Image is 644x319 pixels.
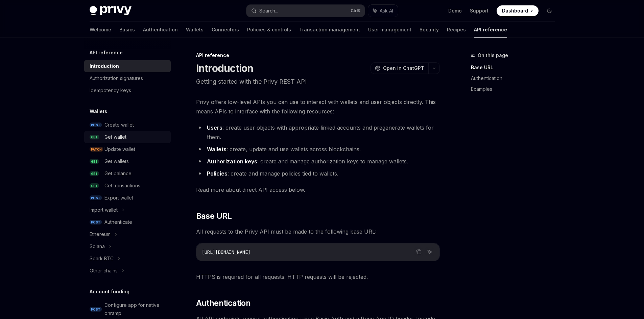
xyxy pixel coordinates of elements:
a: Transaction management [299,22,360,38]
button: Open in ChatGPT [371,62,428,74]
div: Solana [90,242,105,250]
div: Idempotency keys [90,86,131,95]
span: Base URL [196,211,232,221]
div: Search... [259,7,278,15]
p: Getting started with the Privy REST API [196,77,440,86]
h5: Wallets [90,107,107,115]
div: Other chains [90,267,118,275]
div: Export wallet [104,194,133,202]
span: GET [90,171,99,176]
button: Search...CtrlK [246,5,365,17]
a: GETGet wallet [84,131,171,143]
div: Create wallet [104,121,134,129]
span: Ask AI [380,7,393,14]
h1: Introduction [196,62,254,74]
a: Basics [119,22,135,38]
a: POSTCreate wallet [84,119,171,131]
strong: Authorization keys [207,158,257,165]
li: : create user objects with appropriate linked accounts and pregenerate wallets for them. [196,123,440,142]
span: Privy offers low-level APIs you can use to interact with wallets and user objects directly. This ... [196,97,440,116]
a: PATCHUpdate wallet [84,143,171,155]
a: GETGet transactions [84,180,171,192]
li: : create, update and use wallets across blockchains. [196,144,440,154]
div: Introduction [90,62,119,70]
span: HTTPS is required for all requests. HTTP requests will be rejected. [196,272,440,282]
a: Demo [448,7,462,14]
span: Dashboard [502,7,528,14]
div: Get wallets [104,157,129,165]
strong: Users [207,124,222,131]
a: Authentication [471,73,560,84]
div: Get wallet [104,133,126,141]
a: Introduction [84,60,171,72]
button: Copy the contents from the code block [414,247,423,256]
a: Base URL [471,62,560,73]
a: Security [420,22,439,38]
a: GETGet wallets [84,155,171,167]
span: GET [90,159,99,164]
a: User management [368,22,411,38]
div: Spark BTC [90,255,114,263]
a: GETGet balance [84,167,171,180]
img: dark logo [90,6,132,16]
h5: Account funding [90,288,129,296]
a: Connectors [212,22,239,38]
strong: Wallets [207,146,226,153]
h5: API reference [90,49,123,57]
div: Configure app for native onramp [104,301,167,317]
span: POST [90,123,102,128]
div: Get transactions [104,182,140,190]
div: Authorization signatures [90,74,143,82]
div: Get balance [104,169,132,178]
span: GET [90,135,99,140]
a: Authentication [143,22,178,38]
a: POSTExport wallet [84,192,171,204]
button: Ask AI [425,247,434,256]
div: Import wallet [90,206,118,214]
a: Welcome [90,22,111,38]
span: All requests to the Privy API must be made to the following base URL: [196,227,440,236]
li: : create and manage authorization keys to manage wallets. [196,157,440,166]
a: Dashboard [497,5,539,16]
span: Authentication [196,298,251,309]
span: POST [90,307,102,312]
div: Authenticate [104,218,132,226]
a: Recipes [447,22,466,38]
a: Idempotency keys [84,84,171,97]
span: PATCH [90,147,103,152]
span: On this page [478,51,508,59]
a: Wallets [186,22,204,38]
div: Ethereum [90,230,111,238]
a: Policies & controls [247,22,291,38]
span: [URL][DOMAIN_NAME] [202,249,251,255]
span: Ctrl K [351,8,361,14]
a: Support [470,7,488,14]
span: POST [90,220,102,225]
li: : create and manage policies tied to wallets. [196,169,440,178]
span: Read more about direct API access below. [196,185,440,194]
span: POST [90,195,102,201]
a: POSTAuthenticate [84,216,171,228]
a: Examples [471,84,560,95]
div: Update wallet [104,145,135,153]
strong: Policies [207,170,228,177]
button: Toggle dark mode [544,5,555,16]
span: Open in ChatGPT [383,65,424,72]
a: API reference [474,22,507,38]
span: GET [90,183,99,188]
a: Authorization signatures [84,72,171,84]
div: API reference [196,52,440,59]
button: Ask AI [368,5,398,17]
